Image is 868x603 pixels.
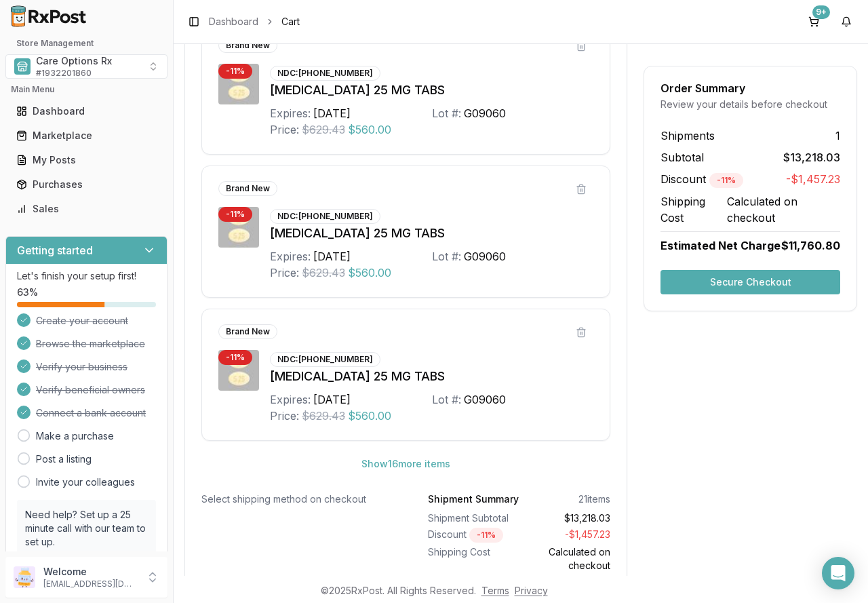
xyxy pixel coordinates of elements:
[348,121,391,138] span: $560.00
[16,153,157,167] div: My Posts
[5,38,167,49] h2: Store Management
[428,492,519,506] div: Shipment Summary
[313,248,351,265] div: [DATE]
[218,207,259,248] img: Jardiance 25 MG TABS
[783,149,840,166] span: $13,218.03
[660,128,715,144] span: Shipments
[11,84,162,95] h2: Main Menu
[524,575,610,589] div: $11,760.80
[348,408,391,424] span: $560.00
[5,5,92,27] img: RxPost Logo
[5,100,167,122] button: Dashboard
[302,408,345,424] span: $629.43
[281,15,300,28] span: Cart
[270,121,299,138] div: Price:
[660,193,727,226] span: Shipping Cost
[660,98,840,111] div: Review your details before checkout
[11,197,162,221] a: Sales
[348,265,391,281] span: $560.00
[11,172,162,197] a: Purchases
[270,367,593,386] div: [MEDICAL_DATA] 25 MG TABS
[5,54,167,79] button: Select a view
[25,549,77,561] a: Book a call
[209,15,300,28] nav: breadcrumb
[36,68,92,79] span: # 1932201860
[270,352,380,367] div: NDC: [PHONE_NUMBER]
[5,174,167,195] button: Purchases
[270,209,380,224] div: NDC: [PHONE_NUMBER]
[218,38,277,53] div: Brand New
[16,178,157,191] div: Purchases
[25,508,148,549] p: Need help? Set up a 25 minute call with our team to set up.
[270,66,380,81] div: NDC: [PHONE_NUMBER]
[270,81,593,100] div: [MEDICAL_DATA] 25 MG TABS
[16,104,157,118] div: Dashboard
[660,149,704,166] span: Subtotal
[313,391,351,408] div: [DATE]
[36,452,92,466] a: Post a listing
[209,15,258,28] a: Dashboard
[218,181,277,196] div: Brand New
[469,528,503,543] div: - 11 %
[11,148,162,172] a: My Posts
[36,475,135,489] a: Invite your colleagues
[428,575,514,589] div: Estimated Total
[270,248,311,265] div: Expires:
[5,125,167,147] button: Marketplace
[302,265,345,281] span: $629.43
[270,265,299,281] div: Price:
[812,5,830,19] div: 9+
[218,350,252,365] div: - 11 %
[270,408,299,424] div: Price:
[17,242,93,258] h3: Getting started
[432,391,461,408] div: Lot #:
[11,123,162,148] a: Marketplace
[218,64,259,104] img: Jardiance 25 MG TABS
[201,492,384,506] div: Select shipping method on checkout
[5,198,167,220] button: Sales
[432,248,461,265] div: Lot #:
[270,224,593,243] div: [MEDICAL_DATA] 25 MG TABS
[17,286,38,299] span: 63 %
[524,545,610,572] div: Calculated on checkout
[5,149,167,171] button: My Posts
[835,128,840,144] span: 1
[524,528,610,543] div: - $1,457.23
[481,585,509,596] a: Terms
[578,492,610,506] div: 21 items
[36,314,128,328] span: Create your account
[660,172,743,186] span: Discount
[660,239,781,252] span: Estimated Net Charge
[36,337,145,351] span: Browse the marketplace
[464,248,506,265] div: G09060
[660,270,840,294] button: Secure Checkout
[351,452,461,476] button: Show16more items
[36,383,145,397] span: Verify beneficial owners
[218,64,252,79] div: - 11 %
[270,105,311,121] div: Expires:
[16,202,157,216] div: Sales
[822,557,854,589] div: Open Intercom Messenger
[515,585,548,596] a: Privacy
[727,193,840,226] span: Calculated on checkout
[709,173,743,188] div: - 11 %
[218,324,277,339] div: Brand New
[428,545,514,572] div: Shipping Cost
[781,237,840,254] span: $11,760.80
[218,350,259,391] img: Jardiance 25 MG TABS
[660,83,840,94] div: Order Summary
[524,511,610,525] div: $13,218.03
[428,511,514,525] div: Shipment Subtotal
[36,429,114,443] a: Make a purchase
[16,129,157,142] div: Marketplace
[43,565,138,579] p: Welcome
[313,105,351,121] div: [DATE]
[302,121,345,138] span: $629.43
[464,105,506,121] div: G09060
[803,11,825,33] button: 9+
[270,391,311,408] div: Expires:
[786,171,840,188] span: -$1,457.23
[428,528,514,543] div: Discount
[17,269,156,283] p: Let's finish your setup first!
